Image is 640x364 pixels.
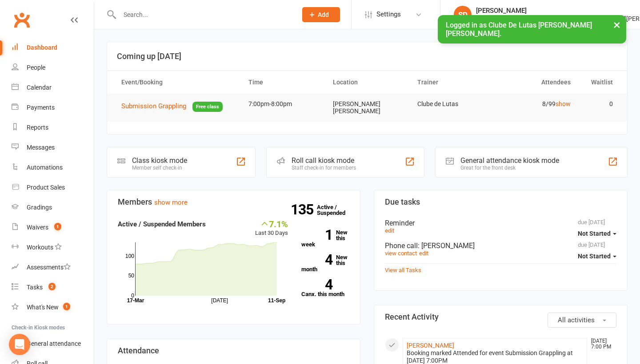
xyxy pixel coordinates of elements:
[409,94,494,115] td: Clube de Lutas
[192,102,223,112] span: Free class
[27,284,43,291] div: Tasks
[117,8,291,21] input: Search...
[27,144,55,151] div: Messages
[27,244,53,251] div: Workouts
[291,203,317,216] strong: 135
[27,340,81,347] div: General attendance
[578,253,611,260] span: Not Started
[578,230,611,237] span: Not Started
[325,71,409,94] th: Location
[27,164,63,171] div: Automations
[318,11,329,18] span: Add
[460,156,559,165] div: General attendance kiosk mode
[54,223,61,230] span: 1
[302,7,340,22] button: Add
[118,198,349,206] h3: Members
[27,124,48,131] div: Reports
[118,220,206,228] strong: Active / Suspended Members
[317,198,356,222] a: 135Active / Suspended
[12,218,94,237] a: Waivers 1
[454,6,472,24] div: SD
[27,84,52,91] div: Calendar
[548,313,616,328] button: All activities
[292,156,356,165] div: Roll call kiosk mode
[27,264,71,271] div: Assessments
[609,15,625,34] button: ×
[419,250,428,257] a: edit
[292,165,356,171] div: Staff check-in for members
[240,94,325,115] td: 7:00pm-8:00pm
[558,316,595,324] span: All activities
[255,219,288,238] div: Last 30 Days
[494,71,578,94] th: Attendees
[12,98,94,118] a: Payments
[12,237,94,257] a: Workouts
[385,241,616,250] div: Phone call
[578,226,616,241] button: Not Started
[27,224,48,231] div: Waivers
[418,241,475,250] span: : [PERSON_NAME]
[121,102,186,110] span: Submission Grappling
[12,297,94,317] a: What's New1
[301,253,332,266] strong: 4
[12,277,94,297] a: Tasks 2
[301,228,332,241] strong: 1
[113,71,240,94] th: Event/Booking
[27,104,55,111] div: Payments
[11,9,33,31] a: Clubworx
[494,94,578,115] td: 8/99
[12,178,94,198] a: Product Sales
[121,101,223,112] button: Submission GrapplingFree class
[12,257,94,277] a: Assessments
[154,198,188,206] a: show more
[385,227,394,234] a: edit
[118,346,349,355] h3: Attendance
[27,204,52,211] div: Gradings
[12,158,94,178] a: Automations
[460,165,559,171] div: Great for the front desk
[578,248,616,264] button: Not Started
[132,165,187,171] div: Member self check-in
[27,184,65,191] div: Product Sales
[12,118,94,138] a: Reports
[301,279,349,297] a: 4Canx. this month
[301,254,349,272] a: 4New this month
[587,338,616,350] time: [DATE] 7:00 PM
[240,71,325,94] th: Time
[117,52,617,61] h3: Coming up [DATE]
[255,219,288,229] div: 7.1%
[385,267,421,273] a: View all Tasks
[12,334,94,354] a: General attendance kiosk mode
[325,94,409,122] td: [PERSON_NAME] [PERSON_NAME]
[12,198,94,218] a: Gradings
[556,100,571,107] a: show
[385,250,417,257] a: view contact
[27,64,45,71] div: People
[12,38,94,58] a: Dashboard
[407,342,454,349] a: [PERSON_NAME]
[385,313,616,321] h3: Recent Activity
[132,156,187,165] div: Class kiosk mode
[63,303,70,310] span: 1
[48,283,56,290] span: 2
[301,229,349,247] a: 1New this week
[12,138,94,158] a: Messages
[9,334,30,355] div: Open Intercom Messenger
[27,44,57,51] div: Dashboard
[385,198,616,206] h3: Due tasks
[579,94,621,115] td: 0
[446,21,592,38] span: Logged in as Clube De Lutas [PERSON_NAME] [PERSON_NAME].
[27,304,59,311] div: What's New
[409,71,494,94] th: Trainer
[385,219,616,227] div: Reminder
[579,71,621,94] th: Waitlist
[301,278,332,291] strong: 4
[376,4,401,24] span: Settings
[12,78,94,98] a: Calendar
[12,58,94,78] a: People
